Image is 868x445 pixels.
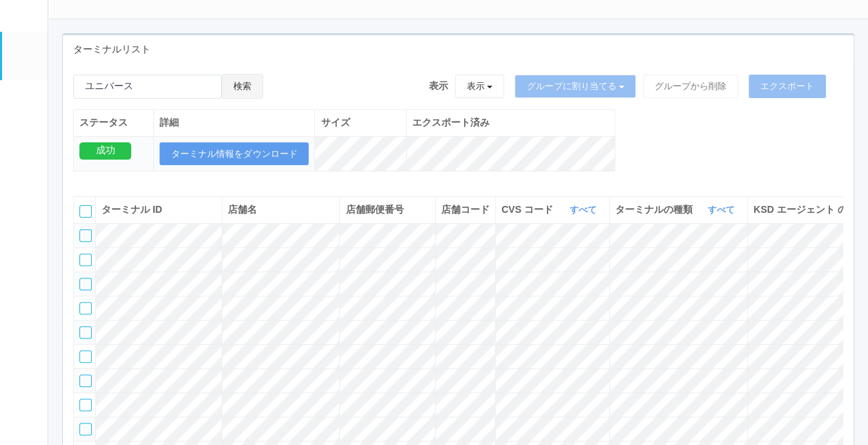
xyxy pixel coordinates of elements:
div: ターミナルリスト [63,35,853,64]
button: すべて [566,203,604,217]
button: すべて [704,203,742,217]
a: すべて [708,205,738,215]
a: コンテンツプリント [2,250,48,292]
button: 表示 [455,75,505,98]
a: ドキュメントを管理 [2,292,48,334]
a: アラート設定 [2,207,48,249]
button: 検索 [222,74,263,99]
span: CVS コード [501,202,557,217]
span: ターミナルの種類 [615,202,696,217]
a: クライアントリンク [2,165,48,207]
div: ステータス [79,115,148,130]
span: 店舗コード [441,204,490,215]
a: パッケージ [2,80,48,122]
span: 店舗名 [228,204,257,215]
span: 表示 [429,79,448,93]
a: すべて [570,205,600,215]
a: メンテナンス通知 [2,123,48,165]
a: ターミナル [2,32,48,80]
button: ターミナル情報をダウンロード [160,142,309,166]
div: 詳細 [160,115,309,130]
button: グループに割り当てる [514,75,636,98]
button: グループから削除 [643,75,738,98]
span: 店舗郵便番号 [345,204,403,215]
div: サイズ [320,115,401,130]
div: ターミナル ID [102,202,216,217]
div: エクスポート済み [412,115,609,130]
div: 成功 [79,142,131,160]
button: エクスポート [749,75,826,98]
